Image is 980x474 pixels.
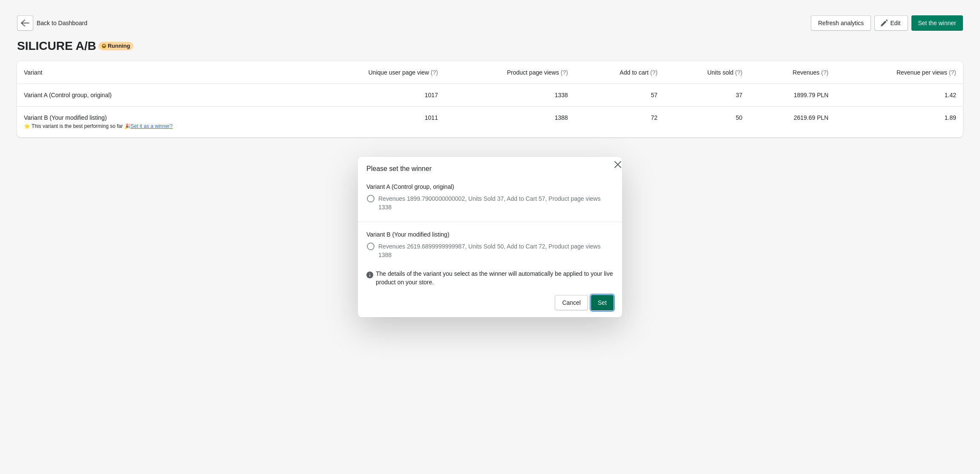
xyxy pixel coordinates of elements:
span: Cancel [562,299,581,306]
span: Revenues 2619.6899999999987, Units Sold 50, Add to Cart 72, Product page views 1388 [378,242,614,259]
legend: Variant B (Your modified listing) [366,230,450,239]
button: Cancel [555,295,588,310]
button: Set [591,295,614,310]
span: Set [598,299,607,306]
span: Revenues 1899.7900000000002, Units Sold 37, Add to Cart 57, Product page views 1338 [378,194,614,211]
div: The details of the variant you select as the winner will automatically be applied to your live pr... [358,269,622,295]
legend: Variant A (Control group, original) [366,182,454,191]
